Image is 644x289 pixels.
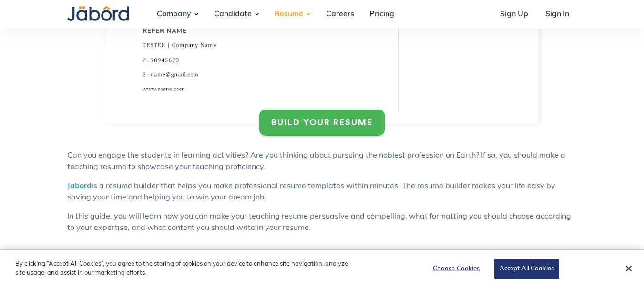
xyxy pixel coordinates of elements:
a: Careers [318,1,362,27]
button: Accept All Cookies [494,259,559,279]
div: Candidate [206,1,259,27]
div: Company [149,1,199,27]
img: Jabord [67,6,129,21]
a: BUILD YOUR RESUME [259,110,385,136]
div: Resume [267,1,311,27]
p: is a resume builder that helps you make professional resume templates within minutes. The resume ... [67,180,577,203]
a: Sign In [538,1,577,27]
button: Close [618,258,639,279]
p: Can you engage the students in learning activities? Are you thinking about pursuing the noblest p... [67,150,577,173]
div: BUILD YOUR RESUME [271,117,373,128]
a: Jabord [67,182,92,190]
button: Choose Cookies [427,259,486,279]
a: Pricing [362,1,402,27]
p: By clicking “Accept All Cookies”, you agree to the storing of cookies on your device to enhance s... [15,259,354,278]
a: Sign Up [492,1,536,27]
p: In this guide, you will learn how you can make your teaching resume persuasive and compelling, wh... [67,211,577,234]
